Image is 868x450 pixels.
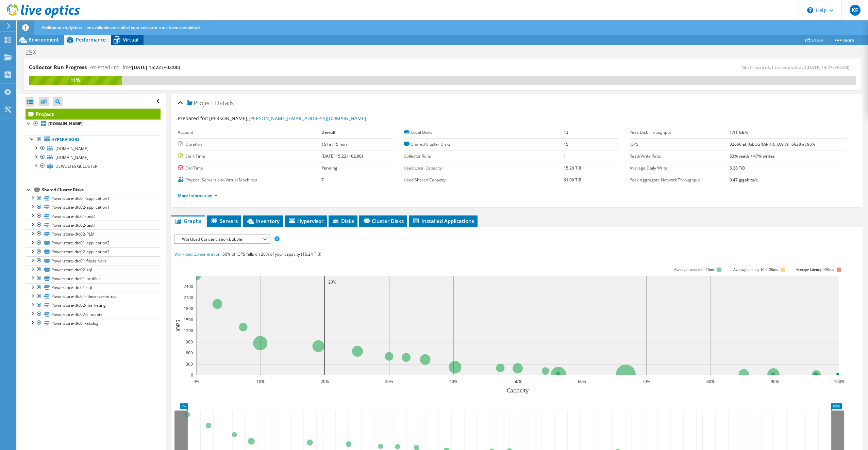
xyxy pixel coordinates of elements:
[246,218,280,224] span: Inventory
[222,251,321,257] span: 66% of IOPS falls on 20% of your capacity (15.24 TiB)
[321,165,337,171] b: Pending
[332,218,354,224] span: Disks
[26,162,161,171] a: DEWULFESXiCLUSTER
[41,25,201,30] span: Additional analysis will be available once all of your collector runs have completed.
[630,177,729,183] label: Peak Aggregate Network Throughput
[174,218,201,224] span: Graphs
[89,64,180,71] h4: Projected End Time:
[706,379,715,384] text: 80%
[630,141,729,148] label: IOPS
[26,212,161,221] a: Powerstore-dtc01-test1
[178,177,321,183] label: Physical Servers and Virtual Machines
[564,153,566,159] b: 1
[184,284,193,289] text: 2400
[26,301,161,310] a: Powerstore-dtc02-marketing
[26,274,161,283] a: Powerstore-dtc01-profiles
[26,119,161,128] a: [DOMAIN_NAME]
[26,135,161,144] a: Hypervisors
[26,319,161,327] a: Powerstore-dtc01-esxlog
[630,165,729,172] label: Average Daily Write
[48,121,83,127] b: [DOMAIN_NAME]
[630,153,729,160] label: Read/Write Ratio
[193,379,199,384] text: 0%
[174,319,182,331] text: IOPS
[404,177,563,183] label: Used Shared Capacity
[321,379,329,384] text: 20%
[321,153,363,159] b: [DATE] 15:22 (+02:00)
[828,35,859,45] a: More
[184,306,193,311] text: 1800
[730,177,758,183] b: 9.47 gigabits/s
[26,194,161,203] a: Powerstore-dtc01-application1
[321,129,335,135] b: Dewulf
[29,76,122,84] div: 11%
[674,267,715,272] tspan: Average latency <=10ms
[215,99,234,107] span: Details
[404,165,563,172] label: Used Local Capacity
[26,203,161,212] a: Powerstore-dtc02-application1
[578,379,586,384] text: 60%
[850,5,861,16] span: KE
[191,372,193,378] text: 0
[26,265,161,274] a: Powerstore-dtc02-sql
[29,36,59,43] span: Environment
[321,141,347,147] b: 15 hr, 15 min
[178,193,218,198] a: More Information
[179,235,266,243] span: Workload Concentration Bubble
[771,379,779,384] text: 90%
[186,350,193,356] text: 600
[507,387,529,394] text: Capacity
[730,129,748,135] b: 1.11 GB/s
[26,310,161,319] a: Powerstore-dtc02-simulate
[564,177,581,183] b: 61.00 TiB
[404,153,563,160] label: Collector Runs
[800,35,828,45] a: Share
[42,186,161,194] div: Shared Cluster Disks
[132,64,180,70] span: [DATE] 15:22 (+02:00)
[564,141,568,147] b: 15
[806,64,849,70] span: [DATE] 14:27 (+02:00)
[412,218,474,224] span: Installed Applications
[834,379,844,384] text: 100%
[209,115,366,122] span: [PERSON_NAME],
[26,256,161,265] a: Powerstore-dtc01-fileservers
[26,153,161,162] a: [DOMAIN_NAME]
[26,109,161,119] a: Project
[328,279,336,285] text: 20%
[22,49,47,56] h1: ESX
[178,165,321,172] label: End Time
[55,155,88,160] span: [DOMAIN_NAME]
[807,7,813,13] svg: \n
[385,379,393,384] text: 30%
[449,379,457,384] text: 40%
[186,361,193,367] text: 300
[26,283,161,292] a: Powerstore-dtc01-sql
[26,229,161,238] a: Powerstore-dtc02-PLM
[184,317,193,323] text: 1500
[741,64,853,70] span: Next recalculation available at
[186,339,193,345] text: 900
[178,129,321,136] label: Account
[514,379,522,384] text: 50%
[730,165,745,171] b: 6.28 TiB
[184,328,193,334] text: 1200
[404,141,563,148] label: Shared Cluster Disks
[178,153,321,160] label: Start Time
[288,218,323,224] span: Hypervisor
[26,239,161,247] a: Powerstore-dtc01-application2
[733,267,778,272] tspan: Average latency 10<=20ms
[26,292,161,301] a: Powerstore-dtc01-fileserver-temp
[123,36,138,43] span: Virtual
[26,144,161,153] a: [DOMAIN_NAME]
[363,218,404,224] span: Cluster Disks
[730,153,775,159] b: 53% reads / 47% writes
[55,146,88,151] span: [DOMAIN_NAME]
[564,165,581,171] b: 15.20 TiB
[55,163,97,169] span: DEWULFESXiCLUSTER
[404,129,563,136] label: Local Disks
[178,141,321,148] label: Duration
[187,100,213,107] span: Project
[184,295,193,301] text: 2100
[76,36,106,43] span: Performance
[26,247,161,256] a: Powerstore-dtc02-application2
